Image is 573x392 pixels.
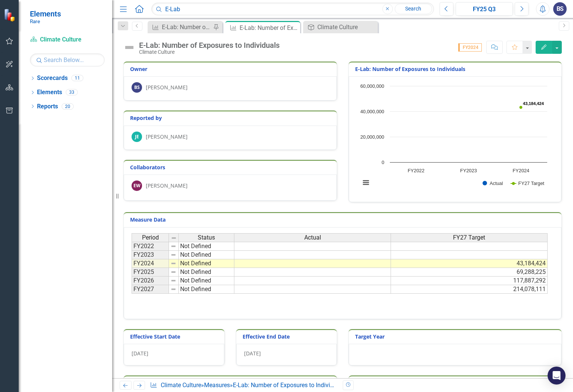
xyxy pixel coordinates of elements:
img: 8DAGhfEEPCf229AAAAAElFTkSuQmCC [170,278,176,284]
h3: Collaborators [130,164,333,170]
h3: E-Lab: Number of Exposures to Individuals [355,66,558,72]
span: Actual [304,234,321,241]
div: FY25 Q3 [458,5,510,14]
img: 8DAGhfEEPCf229AAAAAElFTkSuQmCC [170,269,176,275]
h3: Target Year [355,334,558,339]
div: 33 [66,89,78,96]
button: Show FY27 Target [511,181,545,186]
h3: Reported by [130,115,333,121]
div: Climate Culture [139,49,280,55]
span: FY27 Target [453,234,485,241]
text: 0 [381,160,384,165]
g: FY27 Target, series 2 of 2. Line with 3 data points. [416,106,522,109]
div: E-Lab: Number of Exposures to Individuals [240,23,298,33]
span: FY2024 [458,43,482,52]
small: Rare [30,18,61,24]
a: Climate Culture [161,382,201,389]
path: FY2024, 43,184,424. FY27 Target. [519,106,522,109]
a: Elements [37,88,62,97]
a: Search [395,4,432,14]
span: Elements [30,9,61,18]
a: Climate Culture [30,36,105,44]
a: Measures [204,382,230,389]
button: Show Actual [483,181,503,186]
div: [PERSON_NAME] [146,182,188,189]
td: FY2024 [132,259,169,268]
button: View chart menu, Chart [361,178,371,188]
span: [DATE] [244,350,261,357]
text: Actual [490,180,503,186]
div: 11 [71,75,83,81]
input: Search ClearPoint... [151,3,434,16]
text: FY2022 [407,168,424,173]
div: EW [132,180,142,191]
div: 20 [62,103,74,109]
td: Not Defined [179,251,234,259]
td: Not Defined [179,277,234,285]
text: 43,184,424 [523,101,544,106]
a: Climate Culture [305,22,376,32]
td: Not Defined [179,259,234,268]
div: [PERSON_NAME] [146,84,188,91]
td: 117,887,292 [391,277,548,285]
text: FY2024 [512,168,529,173]
img: 8DAGhfEEPCf229AAAAAElFTkSuQmCC [171,235,177,241]
input: Search Below... [30,53,105,67]
a: Reports [37,102,58,111]
button: FY25 Q3 [456,2,513,16]
img: Not Defined [123,41,135,53]
a: E-Lab: Number of Active Partners [150,22,211,32]
div: E-Lab: Number of Active Partners [162,22,211,32]
img: 8DAGhfEEPCf229AAAAAElFTkSuQmCC [170,286,176,292]
div: [PERSON_NAME] [146,133,188,141]
td: 214,078,111 [391,285,548,294]
text: 20,000,000 [360,134,384,140]
td: 69,288,225 [391,268,548,277]
div: Climate Culture [317,22,376,32]
td: Not Defined [179,285,234,294]
text: 60,000,000 [360,83,384,89]
h3: Effective Start Date [130,334,221,339]
td: 43,184,424 [391,259,548,268]
span: Period [142,234,159,241]
img: 8DAGhfEEPCf229AAAAAElFTkSuQmCC [170,243,176,249]
td: FY2023 [132,251,169,259]
div: Chart. Highcharts interactive chart. [357,82,554,194]
h3: Effective End Date [243,334,333,339]
td: Not Defined [179,268,234,277]
td: FY2026 [132,277,169,285]
div: JE [132,132,142,142]
text: FY2023 [460,168,477,173]
h3: Owner [130,66,333,72]
svg: Interactive chart [357,82,551,194]
div: BS [132,82,142,93]
span: Status [198,234,215,241]
text: FY27 Target [518,180,544,186]
div: » » [150,381,337,390]
button: BS [553,2,567,16]
img: 8DAGhfEEPCf229AAAAAElFTkSuQmCC [170,260,176,266]
td: FY2025 [132,268,169,277]
text: 40,000,000 [360,109,384,114]
td: FY2022 [132,242,169,251]
img: ClearPoint Strategy [4,9,17,22]
div: E-Lab: Number of Exposures to Individuals [233,382,345,389]
td: FY2027 [132,285,169,294]
td: Not Defined [179,242,234,251]
h3: Measure Data [130,217,558,222]
span: [DATE] [132,350,148,357]
div: Open Intercom Messenger [548,367,566,385]
img: 8DAGhfEEPCf229AAAAAElFTkSuQmCC [170,252,176,258]
div: E-Lab: Number of Exposures to Individuals [139,41,280,49]
a: Scorecards [37,74,68,83]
